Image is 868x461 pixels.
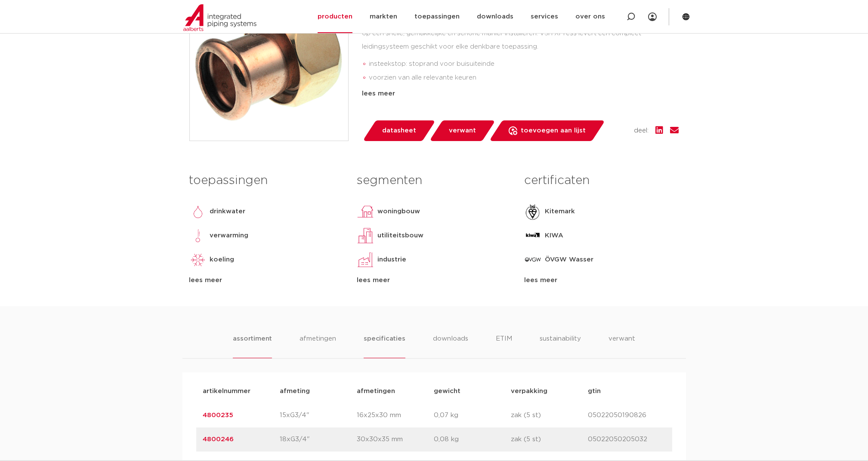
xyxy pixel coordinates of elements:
p: 0,08 kg [434,434,511,445]
div: lees meer [357,275,511,286]
li: voorzien van alle relevante keuren [369,71,679,85]
p: Kitemark [545,206,575,217]
li: specificaties [364,334,405,358]
p: drinkwater [210,206,246,217]
p: 05022050205032 [588,434,665,445]
p: artikelnummer [203,386,280,396]
p: industrie [377,255,406,265]
p: afmeting [280,386,357,396]
p: koeling [210,255,235,265]
p: utiliteitsbouw [377,230,423,241]
p: woningbouw [377,206,420,217]
li: ETIM [496,334,512,358]
p: ÖVGW Wasser [545,255,593,265]
li: downloads [433,334,468,358]
img: koeling [189,251,207,268]
li: verwant [609,334,635,358]
h3: certificaten [524,172,679,189]
li: assortiment [233,334,272,358]
span: verwant [449,124,476,138]
p: 0,07 kg [434,410,511,421]
p: verpakking [511,386,588,396]
span: deel: [634,126,649,136]
img: KIWA [524,227,541,244]
li: afmetingen [300,334,336,358]
li: Leak Before Pressed-functie [369,85,679,98]
div: lees meer [362,89,679,99]
a: 4800235 [203,412,234,418]
a: 4800246 [203,436,234,443]
p: zak (5 st) [511,434,588,445]
li: insteekstop: stoprand voor buisuiteinde [369,57,679,71]
p: 30x30x35 mm [357,434,434,445]
span: toevoegen aan lijst [521,124,586,138]
p: zak (5 st) [511,410,588,421]
div: lees meer [524,275,679,286]
h3: segmenten [357,172,511,189]
img: Kitemark [524,203,541,220]
p: KIWA [545,230,563,241]
span: datasheet [382,124,416,138]
h3: toepassingen [189,172,344,189]
a: datasheet [362,120,436,141]
p: 16x25x30 mm [357,410,434,421]
p: gewicht [434,386,511,396]
img: utiliteitsbouw [357,227,374,244]
div: lees meer [189,275,344,286]
img: verwarming [189,227,207,244]
p: afmetingen [357,386,434,396]
p: verwarming [210,230,249,241]
p: 05022050190826 [588,410,665,421]
p: gtin [588,386,665,396]
p: 15xG3/4" [280,410,357,421]
img: ÖVGW Wasser [524,251,541,268]
a: verwant [429,120,495,141]
p: 18xG3/4" [280,434,357,445]
li: sustainability [540,334,581,358]
img: industrie [357,251,374,268]
img: drinkwater [189,203,207,220]
img: woningbouw [357,203,374,220]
